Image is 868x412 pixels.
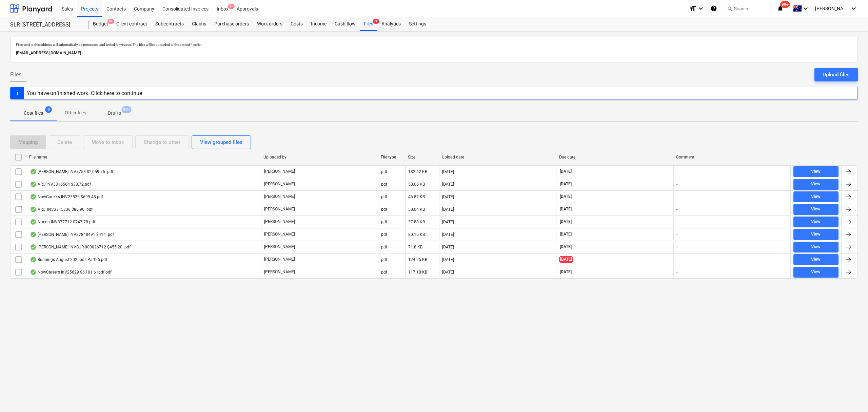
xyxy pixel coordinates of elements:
div: - [676,270,677,275]
span: 9+ [107,19,114,24]
div: File type [381,155,402,160]
p: [PERSON_NAME] [264,169,295,174]
div: [DATE] [442,245,454,249]
div: [DATE] [442,194,454,199]
div: [PERSON_NAME] INV27848491 $414 .pdf [30,232,114,237]
i: keyboard_arrow_down [802,4,810,13]
div: Purchase orders [210,17,253,31]
i: keyboard_arrow_down [850,4,858,13]
div: - [676,194,677,199]
div: Bunnings August 2025pdf_Part26.pdf [30,257,107,262]
button: Search [724,3,771,14]
div: [DATE] [442,257,454,262]
div: - [676,245,677,249]
div: Uploaded by [263,155,375,160]
p: [PERSON_NAME] [264,244,295,250]
span: [DATE] [559,181,572,187]
a: Client contract [112,17,151,31]
button: View [793,166,839,177]
div: - [676,220,677,224]
span: [PERSON_NAME] [815,6,849,11]
a: Budget9+ [89,17,112,31]
button: Upload files [814,68,858,81]
div: Comment [676,155,788,160]
div: NowCareers INV25525 $699.48.pdf [30,194,103,200]
div: You have unfinished work. Click here to continue [27,90,142,96]
div: - [676,169,677,174]
div: View [811,268,821,276]
div: SLR [STREET_ADDRESS] [10,21,81,29]
div: Upload date [442,155,554,160]
div: View [811,205,821,213]
div: [PERSON_NAME] INVBUR-000026712 $455.20 .pdf [30,244,131,250]
div: [DATE] [442,270,454,275]
a: Settings [405,17,430,31]
div: 182.42 KB [408,169,427,174]
div: OCR finished [30,269,37,275]
p: Cost files [24,110,43,117]
a: Work orders [253,17,287,31]
div: Budget [89,17,112,31]
a: Analytics [377,17,405,31]
p: [PERSON_NAME] [264,194,295,200]
div: View [811,168,821,175]
div: 117.18 KB [408,270,427,275]
button: View [793,204,839,215]
div: OCR finished [30,257,37,262]
div: - [676,207,677,212]
span: [DATE] [559,244,572,250]
div: - [676,232,677,237]
span: search [727,6,732,11]
div: View [811,218,821,226]
div: OCR finished [30,244,37,250]
div: [PERSON_NAME] INV7758 $2,059.76 .pdf [30,169,113,174]
div: View [811,230,821,238]
div: - [676,257,677,262]
p: Files sent to this address will automatically be processed and tested for viruses. The files will... [16,42,852,47]
div: pdf [381,257,387,262]
div: pdf [381,207,387,212]
div: View [811,180,821,188]
p: [PERSON_NAME] [264,269,295,275]
div: Size [408,155,436,160]
button: View [793,191,839,202]
div: 50.05 KB [408,182,425,187]
button: View [793,229,839,240]
div: - [676,182,677,187]
a: Costs [287,17,307,31]
div: [DATE] [442,220,454,224]
p: [PERSON_NAME] [264,219,295,225]
div: OCR finished [30,219,37,225]
div: View [811,193,821,201]
a: Subcontracts [151,17,188,31]
div: OCR finished [30,169,37,174]
div: View [811,243,821,251]
div: 71.8 KB [408,245,422,249]
span: Files [10,71,21,79]
p: Other files [65,109,86,116]
button: View grouped files [192,135,251,149]
p: [PERSON_NAME] [264,206,295,212]
a: Income [307,17,331,31]
div: pdf [381,182,387,187]
div: 80.15 KB [408,232,425,237]
p: [EMAIL_ADDRESS][DOMAIN_NAME] [16,50,852,57]
div: pdf [381,169,387,174]
span: [DATE] [559,231,572,237]
p: Drafts [108,110,121,117]
a: Cash flow [331,17,360,31]
div: pdf [381,220,387,224]
span: 9 [373,19,379,24]
div: NowCareers InV25629 $6,101.61pdf.pdf [30,269,112,275]
div: [DATE] [442,182,454,187]
span: [DATE] [559,206,572,212]
i: format_size [689,4,697,13]
div: OCR finished [30,232,37,237]
i: Knowledge base [710,4,717,13]
div: OCR finished [30,207,37,212]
